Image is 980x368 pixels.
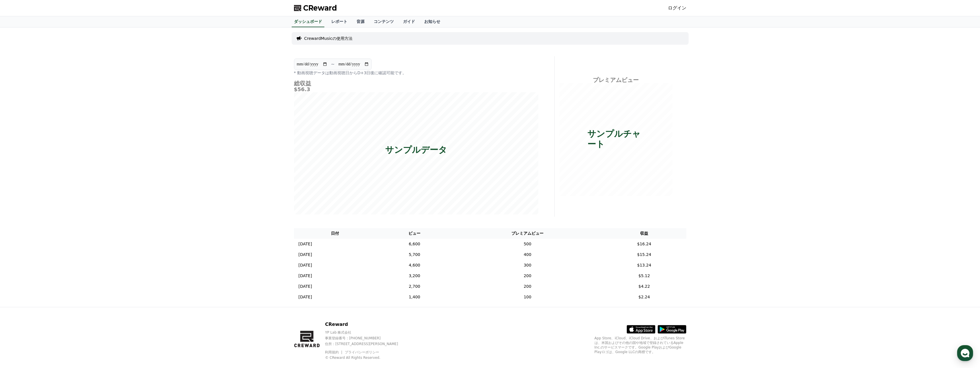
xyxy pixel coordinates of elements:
p: [DATE] [299,252,312,258]
td: 5,700 [376,249,453,260]
a: コンテンツ [369,16,398,27]
td: $4.22 [602,281,686,292]
p: ~ [331,61,335,68]
p: App Store、iCloud、iCloud Drive、およびiTunes Storeは、米国およびその他の国や地域で登録されているApple Inc.のサービスマークです。Google P... [595,336,686,354]
a: ダッシュボード [292,16,324,27]
td: 300 [453,260,602,271]
a: Messages [38,182,74,196]
td: 2,700 [376,281,453,292]
p: © CReward All Rights Reserved. [325,355,408,360]
td: 100 [453,292,602,302]
p: [DATE] [299,283,312,289]
a: Home [2,182,38,196]
td: 400 [453,249,602,260]
a: Settings [74,182,110,196]
td: 3,200 [376,271,453,281]
a: お知らせ [420,16,445,27]
p: [DATE] [299,241,312,247]
td: 500 [453,239,602,249]
p: 事業登録番号 : [PHONE_NUMBER] [325,336,408,340]
td: 1,400 [376,292,453,302]
p: 住所 : [STREET_ADDRESS][PERSON_NAME] [325,342,408,346]
span: Home [15,190,25,195]
td: $15.24 [602,249,686,260]
span: Settings [85,190,99,195]
td: 4,600 [376,260,453,271]
a: 利用規約 [325,350,343,354]
p: サンプルデータ [385,144,447,155]
h4: 総収益 [294,80,538,87]
span: CReward [303,3,337,13]
td: $5.12 [602,271,686,281]
h4: プレミアムビュー [559,77,673,83]
td: 6,600 [376,239,453,249]
p: YP Lab 株式会社 [325,330,408,335]
td: 200 [453,281,602,292]
th: 日付 [294,228,376,239]
p: [DATE] [299,273,312,279]
th: 収益 [602,228,686,239]
p: * 動画視聴データは動画視聴日からD+3日後に確認可能です。 [294,70,538,76]
h5: $56.3 [294,87,538,92]
a: CrewardMusicの使用方法 [304,36,352,41]
td: $13.24 [602,260,686,271]
a: CReward [294,3,337,13]
td: $2.24 [602,292,686,302]
th: ビュー [376,228,453,239]
td: $16.24 [602,239,686,249]
span: Messages [48,191,65,195]
p: [DATE] [299,294,312,300]
a: プライバシーポリシー [345,350,379,354]
p: サンプルチャート [587,128,644,149]
td: 200 [453,271,602,281]
p: CReward [325,321,408,328]
a: レポート [327,16,352,27]
a: 音源 [352,16,369,27]
a: ガイド [398,16,420,27]
th: プレミアムビュー [453,228,602,239]
a: ログイン [668,5,686,11]
p: [DATE] [299,262,312,268]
